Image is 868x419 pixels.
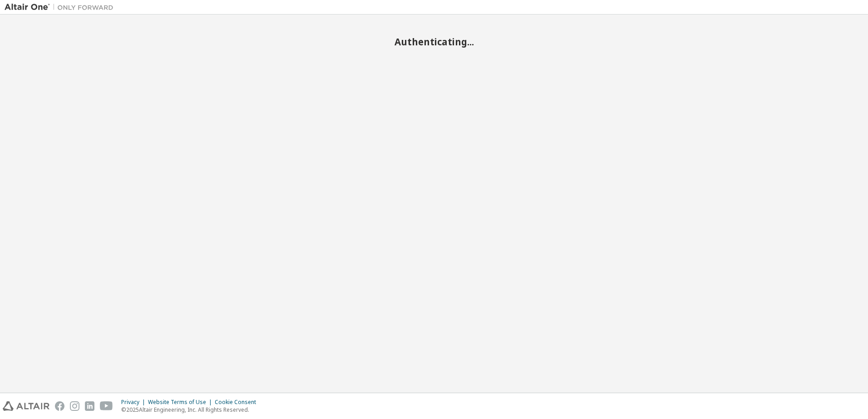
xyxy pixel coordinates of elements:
[5,36,863,48] h2: Authenticating...
[3,401,49,411] img: altair_logo.svg
[100,401,113,411] img: youtube.svg
[70,401,79,411] img: instagram.svg
[55,401,64,411] img: facebook.svg
[215,399,261,406] div: Cookie Consent
[121,399,148,406] div: Privacy
[121,406,261,414] p: © 2025 Altair Engineering, Inc. All Rights Reserved.
[85,401,94,411] img: linkedin.svg
[5,3,118,12] img: Altair One
[148,399,215,406] div: Website Terms of Use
